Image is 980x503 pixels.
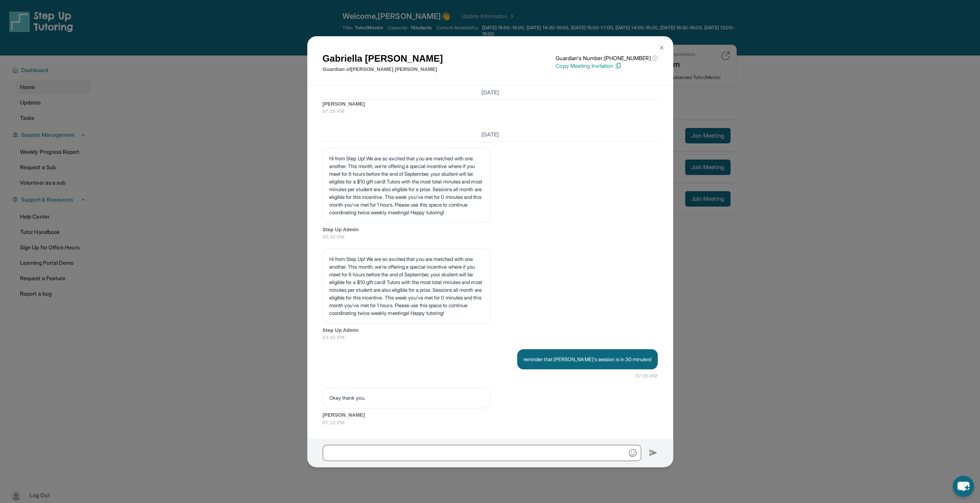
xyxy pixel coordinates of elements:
span: Step Up Admin [323,326,658,334]
span: 07:05 PM [636,372,658,380]
span: 07:25 PM [323,108,658,115]
p: Hi from Step Up! We are so excited that you are matched with one another. This month, we’re offer... [329,155,484,216]
span: ⓘ [652,54,657,62]
h3: [DATE] [323,131,658,138]
button: chat-button [953,476,974,497]
p: Guardian's Number: [PHONE_NUMBER] [556,54,657,62]
span: [PERSON_NAME] [323,411,658,419]
h1: Gabriella [PERSON_NAME] [323,52,443,66]
img: Close Icon [658,45,665,51]
p: Okay thank you. [329,394,484,402]
p: Copy Meeting Invitation [556,62,657,70]
p: Guardian of [PERSON_NAME] [PERSON_NAME] [323,66,443,73]
span: Step Up Admin [323,226,658,234]
span: [PERSON_NAME] [323,100,658,108]
span: 07:12 PM [323,419,658,427]
img: Copy Icon [615,62,622,69]
span: 02:42 PM [323,233,658,241]
p: reminder that [PERSON_NAME]'s session is in 30 minutes! [523,355,652,363]
p: Hi from Step Up! We are so excited that you are matched with one another. This month, we’re offer... [329,255,484,317]
img: Send icon [649,448,658,458]
img: Emoji [629,449,637,457]
span: 02:42 PM [323,334,658,342]
h3: [DATE] [323,89,658,96]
